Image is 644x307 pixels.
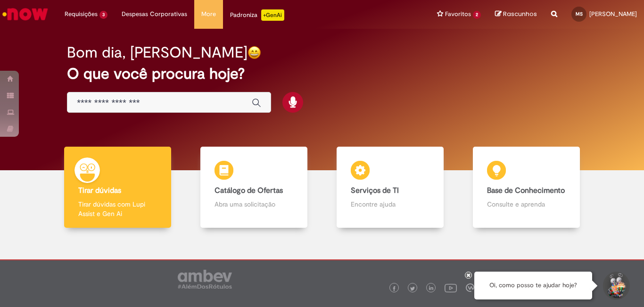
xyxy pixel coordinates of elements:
a: Catálogo de Ofertas Abra uma solicitação [186,147,322,228]
p: Abra uma solicitação [215,199,294,209]
img: logo_footer_youtube.png [445,282,457,294]
span: Favoritos [445,9,471,19]
img: logo_footer_ambev_rotulo_gray.png [178,270,232,289]
h2: O que você procura hoje? [67,66,577,82]
b: Catálogo de Ofertas [215,186,283,195]
span: Despesas Corporativas [122,9,187,19]
a: Base de Conhecimento Consulte e aprenda [458,147,594,228]
div: Padroniza [230,9,284,21]
span: More [201,9,216,19]
img: logo_footer_workplace.png [466,283,474,292]
p: Consulte e aprenda [487,199,566,209]
a: Tirar dúvidas Tirar dúvidas com Lupi Assist e Gen Ai [50,147,186,228]
span: Rascunhos [503,9,537,18]
span: [PERSON_NAME] [589,10,637,18]
b: Base de Conhecimento [487,186,565,195]
b: Tirar dúvidas [78,186,121,195]
button: Iniciar Conversa de Suporte [602,272,630,300]
span: 3 [99,11,107,19]
p: Tirar dúvidas com Lupi Assist e Gen Ai [78,199,157,218]
span: 2 [473,11,481,19]
p: +GenAi [261,9,284,21]
p: Encontre ajuda [351,199,430,209]
img: logo_footer_facebook.png [392,286,396,291]
img: logo_footer_twitter.png [410,286,415,291]
a: Rascunhos [495,10,537,19]
a: Serviços de TI Encontre ajuda [322,147,458,228]
div: Oi, como posso te ajudar hoje? [474,272,592,299]
img: happy-face.png [248,46,261,59]
img: logo_footer_linkedin.png [429,286,434,291]
img: ServiceNow [1,5,50,24]
span: Requisições [65,9,98,19]
h2: Bom dia, [PERSON_NAME] [67,44,248,61]
b: Serviços de TI [351,186,399,195]
span: MS [576,11,583,17]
